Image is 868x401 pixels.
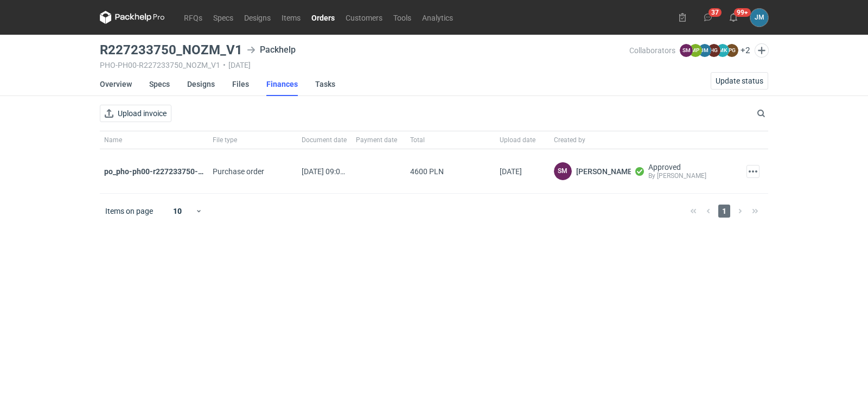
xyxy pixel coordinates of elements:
button: JM [750,9,768,27]
figcaption: JM [698,44,711,57]
figcaption: HG [707,44,720,57]
a: Customers [340,11,388,24]
p: By [PERSON_NAME] [648,171,706,180]
a: Tasks [315,72,335,96]
div: 4600 PLN [406,149,495,194]
a: Items [276,11,306,24]
span: Update status [716,77,763,85]
div: 04 Sep 2025 [500,167,522,176]
span: Upload date [500,136,535,144]
div: PHO-PH00-R227233750_NOZM_V1 [DATE] [100,61,629,69]
button: Upload invoice [100,105,171,122]
div: By Joanna Myślak [648,163,706,180]
button: 99+ [725,9,742,26]
span: Items on page [105,206,153,217]
div: Sebastian Markut [554,162,572,180]
span: Document date [302,136,347,144]
a: Tools [388,11,417,24]
a: Specs [208,11,239,24]
button: +2 [741,46,750,55]
button: Actions [746,165,759,178]
input: Search [755,107,789,120]
div: Packhelp [247,43,296,56]
a: Overview [100,72,132,96]
span: Total [410,136,425,144]
figcaption: MP [689,44,702,57]
span: File type [213,136,237,144]
a: Designs [187,72,215,96]
div: 2025-09-04 09:02:06 [302,167,347,176]
div: Joanna Myślak [750,9,768,27]
a: Specs [149,72,170,96]
a: Designs [239,11,276,24]
figcaption: PG [725,44,738,57]
a: Orders [306,11,340,24]
span: Name [104,136,122,144]
button: Edit collaborators [755,43,769,58]
figcaption: SM [554,162,572,180]
a: RFQs [178,11,208,24]
figcaption: MK [716,44,729,57]
span: • [223,61,226,69]
span: Upload invoice [118,110,167,117]
p: Approved [648,163,706,171]
span: Created by [554,136,585,144]
a: Finances [266,72,298,96]
button: Update status [711,72,768,90]
div: Purchase order [213,167,264,176]
a: Files [232,72,249,96]
span: Collaborators [629,46,675,55]
div: 10 [160,203,195,219]
span: [PERSON_NAME] [576,167,634,176]
figcaption: SM [680,44,693,57]
div: po_pho-ph00-r227233750-nozm-v1_20250904_090206.pdf [104,166,204,177]
span: Payment date [356,136,397,144]
button: 37 [699,9,717,26]
a: Analytics [417,11,458,24]
svg: Packhelp Pro [100,11,165,24]
span: 1 [718,205,730,218]
h3: R227233750_NOZM_V1 [100,43,242,56]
